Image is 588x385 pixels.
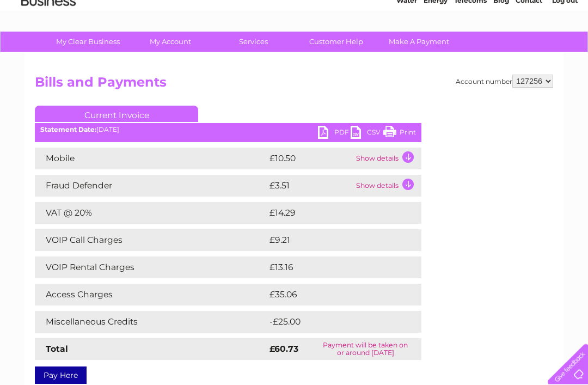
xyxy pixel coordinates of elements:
[291,32,381,52] a: Customer Help
[40,126,96,134] b: Statement Date:
[454,46,487,54] a: Telecoms
[267,257,397,279] td: £13.16
[35,175,267,197] td: Fraud Defender
[126,32,216,52] a: My Account
[552,46,578,54] a: Log out
[267,311,401,333] td: -£25.00
[383,5,458,19] a: 0333 014 3131
[46,344,68,355] strong: Total
[353,175,421,197] td: Show details
[35,203,267,224] td: VAT @ 20%
[353,148,421,170] td: Show details
[516,46,542,54] a: Contact
[35,284,267,306] td: Access Charges
[21,28,76,62] img: logo.png
[318,126,351,142] a: PDF
[267,203,399,224] td: £14.29
[35,106,198,123] a: Current Invoice
[43,32,133,52] a: My Clear Business
[493,46,509,54] a: Blog
[35,148,267,170] td: Mobile
[35,75,553,96] h2: Bills and Payments
[269,344,298,355] strong: £60.73
[209,32,298,52] a: Services
[309,339,421,360] td: Payment will be taken on or around [DATE]
[267,175,353,197] td: £3.51
[456,75,553,88] div: Account number
[35,257,267,279] td: VOIP Rental Charges
[35,367,87,384] a: Pay Here
[396,46,417,54] a: Water
[38,6,552,53] div: Clear Business is a trading name of Verastar Limited (registered in [GEOGRAPHIC_DATA] No. 3667643...
[35,126,421,134] div: [DATE]
[267,148,353,170] td: £10.50
[35,230,267,252] td: VOIP Call Charges
[351,126,383,142] a: CSV
[374,32,464,52] a: Make A Payment
[267,230,395,252] td: £9.21
[424,46,448,54] a: Energy
[35,311,267,333] td: Miscellaneous Credits
[383,126,416,142] a: Print
[267,284,400,306] td: £35.06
